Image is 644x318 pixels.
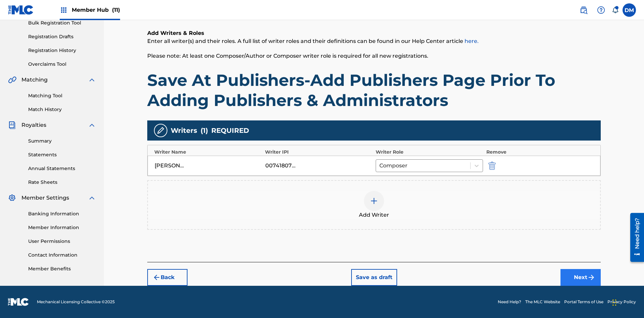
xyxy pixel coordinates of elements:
[112,7,120,13] span: (11)
[28,19,96,26] a: Bulk Registration Tool
[612,7,619,13] div: Notifications
[625,210,644,265] iframe: Resource Center
[72,6,120,14] span: Member Hub
[351,269,397,286] button: Save as draft
[88,121,96,129] img: expand
[465,38,479,44] a: here.
[359,211,389,219] span: Add Writer
[147,269,187,286] button: Back
[265,149,372,156] div: Writer IPI
[376,149,483,156] div: Writer Role
[28,33,96,40] a: Registration Drafts
[28,252,96,259] a: Contact Information
[8,121,16,129] img: Royalties
[607,299,636,305] a: Privacy Policy
[171,125,197,136] span: Writers
[28,210,96,217] a: Banking Information
[560,269,601,286] button: Next
[28,179,96,186] a: Rate Sheets
[21,121,46,129] span: Royalties
[8,76,16,84] img: Matching
[154,149,262,156] div: Writer Name
[8,5,34,15] img: MLC Logo
[564,299,603,305] a: Portal Terms of Use
[370,197,378,205] img: add
[88,194,96,202] img: expand
[147,70,601,110] h1: Save At Publishers-Add Publishers Page Prior To Adding Publishers & Administrators
[28,224,96,231] a: Member Information
[147,53,428,59] span: Please note: At least one Composer/Author or Composer writer role is required for all new registr...
[587,273,595,281] img: f7272a7cc735f4ea7f67.svg
[580,6,588,14] img: search
[577,3,590,17] a: Public Search
[28,106,96,113] a: Match History
[594,3,608,17] div: Help
[201,125,208,136] span: ( 1 )
[525,299,560,305] a: The MLC Website
[88,76,96,84] img: expand
[486,149,594,156] div: Remove
[8,194,16,202] img: Member Settings
[28,92,96,99] a: Matching Tool
[147,38,479,44] span: Enter all writer(s) and their roles. A full list of writer roles and their definitions can be fou...
[623,3,636,17] div: User Menu
[498,299,521,305] a: Need Help?
[610,286,644,318] iframe: Chat Widget
[28,61,96,68] a: Overclaims Tool
[8,298,29,306] img: logo
[28,238,96,245] a: User Permissions
[28,138,96,145] a: Summary
[21,76,48,84] span: Matching
[211,125,249,136] span: REQUIRED
[28,165,96,172] a: Annual Statements
[28,151,96,158] a: Statements
[153,273,161,281] img: 7ee5dd4eb1f8a8e3ef2f.svg
[28,47,96,54] a: Registration History
[147,29,601,37] h6: Add Writers & Roles
[612,293,616,313] div: Drag
[28,265,96,272] a: Member Benefits
[157,126,165,135] img: writers
[37,299,115,305] span: Mechanical Licensing Collective © 2025
[60,6,68,14] img: Top Rightsholders
[488,162,496,170] img: 12a2ab48e56ec057fbd8.svg
[21,194,69,202] span: Member Settings
[597,6,605,14] img: help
